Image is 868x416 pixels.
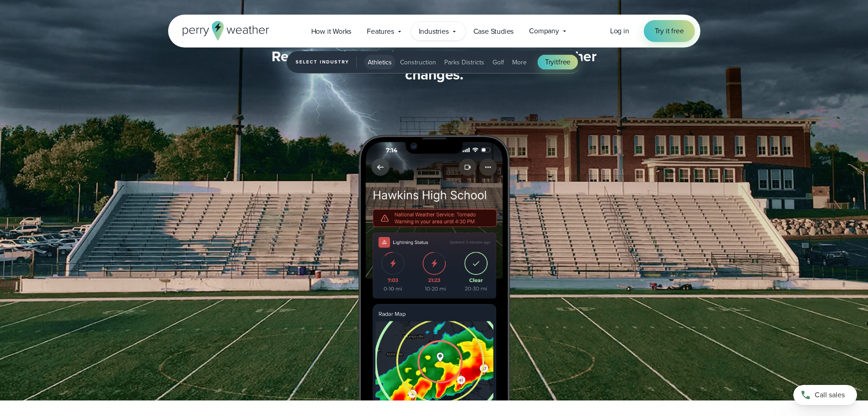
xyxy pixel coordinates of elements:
span: Log in [610,26,629,36]
button: Construction [396,55,440,69]
span: Try it free [655,26,684,37]
span: Features [367,26,394,37]
button: Parks Districts [441,55,488,69]
a: Try it free [644,20,695,42]
span: Parks Districts [444,58,484,67]
span: Select Industry [296,57,357,68]
a: Log in [610,26,629,37]
span: Case Studies [473,26,514,37]
span: it [554,57,558,67]
button: Golf [489,55,508,69]
span: More [512,58,527,67]
span: Try free [545,57,570,68]
button: Athletics [364,55,395,69]
span: Industries [419,26,449,37]
span: Company [529,26,559,37]
a: Tryitfree [538,55,578,69]
span: Golf [493,58,504,67]
span: Call sales [815,390,845,400]
button: More [508,55,530,69]
h3: Respond with confidence the moment the weather changes. [259,47,609,84]
a: Case Studies [466,22,522,41]
a: How it Works [303,22,360,41]
span: Construction [400,58,436,67]
a: Call sales [793,385,857,405]
span: Athletics [368,58,392,67]
span: How it Works [311,26,352,37]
